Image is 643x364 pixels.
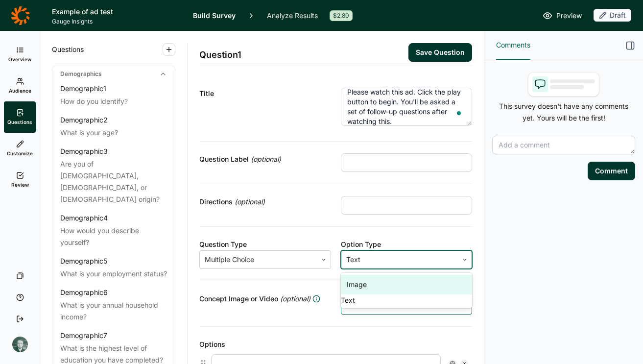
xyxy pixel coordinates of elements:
div: Directions [199,196,331,208]
a: Audience [4,70,36,101]
button: Save Question [408,43,472,62]
button: Comments [496,31,530,60]
span: Customize [7,150,33,157]
span: (optional) [235,196,265,208]
div: Are you of [DEMOGRAPHIC_DATA], [DEMOGRAPHIC_DATA], or [DEMOGRAPHIC_DATA] origin? [60,158,167,205]
div: Title [199,88,331,99]
div: What is your age? [60,127,167,139]
div: Demographic 4 [60,213,108,223]
div: $2.80 [330,10,353,21]
span: Audience [9,87,31,94]
span: Preview [556,10,582,22]
a: Overview [4,39,36,70]
a: Preview [543,10,582,22]
div: Question Type [199,239,331,250]
div: How do you identify? [60,96,167,107]
div: Demographic 5 [60,256,107,266]
a: Review [4,164,36,195]
div: Draft [594,9,631,22]
span: Overview [8,56,31,63]
div: Demographics [52,66,175,82]
div: Demographic 1 [60,84,106,94]
div: Demographic 7 [60,331,107,340]
h1: Example of ad test [52,6,181,18]
span: Review [11,181,29,188]
img: b7pv4stizgzfqbhznjmj.png [12,337,28,352]
span: (optional) [280,293,310,305]
span: Comments [496,39,530,51]
div: Options [199,339,472,350]
span: (optional) [251,153,281,165]
div: What is your annual household income? [60,299,167,323]
div: What is your employment status? [60,268,167,280]
button: Draft [594,9,631,23]
span: Question 1 [199,48,241,62]
div: Demographic 3 [60,146,108,156]
span: Questions [7,119,32,125]
span: Questions [52,44,84,55]
div: How would you describe yourself? [60,225,167,248]
a: Questions [4,101,36,133]
div: Option Type [341,239,473,250]
textarea: To enrich screen reader interactions, please activate Accessibility in Grammarly extension settings [341,88,473,126]
p: This survey doesn't have any comments yet. Yours will be the first! [492,100,635,124]
div: Image [341,275,473,294]
div: Concept Image or Video [199,293,331,305]
div: Demographic 6 [60,288,108,297]
span: Gauge Insights [52,18,181,25]
a: Customize [4,133,36,164]
div: Demographic 2 [60,115,108,125]
button: Comment [588,162,635,180]
div: Text [341,294,473,306]
div: Question Label [199,153,331,165]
